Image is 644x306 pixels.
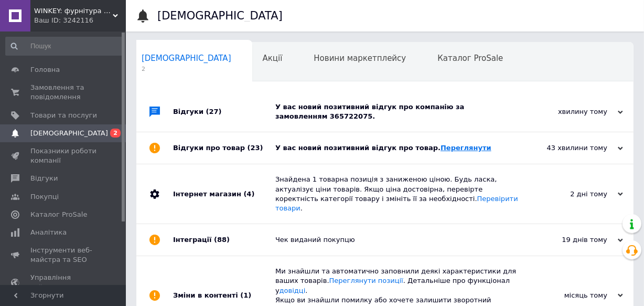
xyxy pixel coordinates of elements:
div: 19 днів тому [518,235,623,245]
div: місяць тому [518,291,623,300]
span: Покупці [30,192,59,202]
span: [DEMOGRAPHIC_DATA] [30,129,108,138]
div: Відгуки [173,92,275,132]
a: Переглянути [441,144,491,152]
input: Пошук [5,37,123,56]
div: Інтеграції [173,224,275,256]
span: Товари та послуги [30,111,97,120]
span: Новини маркетплейсу [314,54,406,63]
div: Інтернет магазин [173,164,275,224]
div: 43 хвилини тому [518,143,623,153]
span: Аналітика [30,228,67,237]
span: 2 [110,129,121,138]
span: Головна [30,65,60,75]
div: хвилину тому [518,107,623,117]
span: Каталог ProSale [437,54,503,63]
h1: [DEMOGRAPHIC_DATA] [157,9,283,22]
div: Знайдена 1 товарна позиція з заниженою ціною. Будь ласка, актуалізує ціни товарів. Якщо ціна дост... [275,175,518,213]
span: [DEMOGRAPHIC_DATA] [142,54,231,63]
span: Показники роботи компанії [30,146,97,165]
div: Чек виданий покупцю [275,235,518,245]
span: (1) [240,291,251,299]
a: Перевірити товари [275,195,518,212]
a: Переглянути позиції [329,277,403,284]
span: Відгуки [30,174,58,183]
span: 2 [142,65,231,73]
span: Інструменти веб-майстра та SEO [30,246,97,265]
span: (27) [206,108,222,115]
span: Акції [263,54,283,63]
span: Каталог ProSale [30,210,87,219]
div: У вас новий позитивний відгук про товар. [275,143,518,153]
span: (23) [248,144,263,152]
div: Ваш ID: 3242116 [34,16,126,25]
span: Управління сайтом [30,273,97,292]
div: Відгуки про товар [173,132,275,164]
span: (4) [243,190,254,198]
span: WINKEY: фурнітура для вікон і дверей [34,6,113,16]
span: (88) [214,236,230,244]
span: Замовлення та повідомлення [30,83,97,102]
div: У вас новий позитивний відгук про компанію за замовленням 365722075. [275,102,518,121]
div: 2 дні тому [518,189,623,199]
a: довідці [280,287,306,294]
